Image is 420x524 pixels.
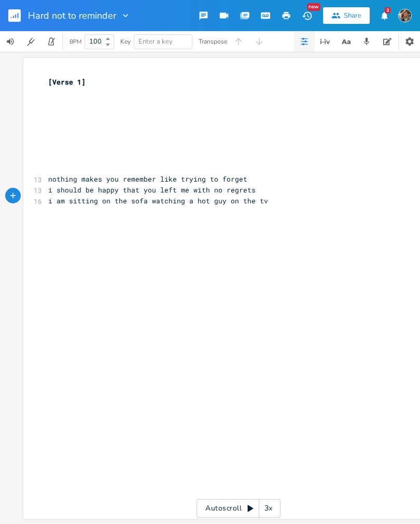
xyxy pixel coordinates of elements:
button: New [297,6,317,25]
button: 3 [374,6,395,25]
div: BPM [69,39,81,45]
button: Share [323,7,370,24]
span: i should be happy that you left me with no regrets [48,185,256,195]
span: [Verse 1] [48,77,86,87]
img: mevanwylen [398,9,412,22]
div: New [307,3,320,11]
span: Enter a key [138,37,173,46]
div: Key [120,38,131,45]
div: Transpose [199,38,227,45]
span: i am sitting on the sofa watching a hot guy on the tv [48,196,268,205]
div: Autoscroll [197,499,281,518]
span: nothing makes you remember like trying to forget [48,174,247,184]
span: Hard not to reminder [28,11,116,20]
div: 3x [259,499,278,518]
div: Share [344,11,361,20]
div: 3 [385,7,390,13]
